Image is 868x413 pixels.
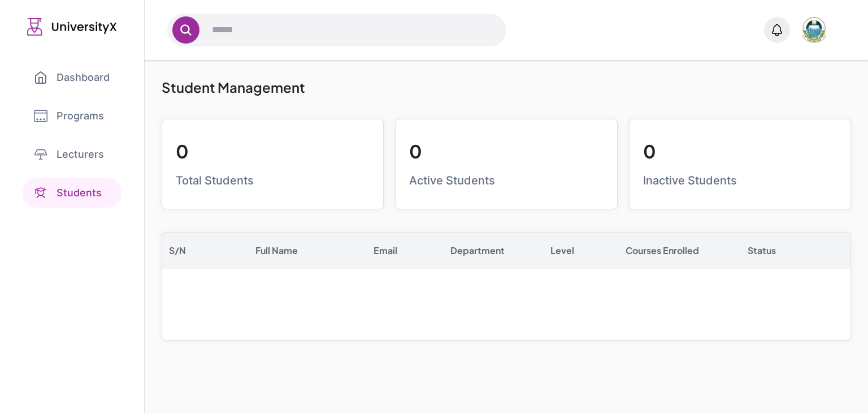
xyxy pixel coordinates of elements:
a: Lecturers [23,140,121,169]
p: Total Students [176,173,254,188]
th: Department [426,233,528,269]
th: Status [728,233,796,269]
p: 0 [409,140,422,162]
th: S/N [162,233,208,269]
a: Dashboard [23,63,121,92]
th: Email [345,233,427,269]
p: Inactive Students [643,173,737,188]
p: Active Students [409,173,495,188]
th: Courses Enrolled [597,233,728,269]
a: Students [23,178,121,208]
p: 0 [176,140,189,162]
a: Programs [23,101,121,131]
img: UniversityX [27,18,117,36]
th: Level [528,233,597,269]
h3: Student Management [162,78,850,96]
th: Full Name [209,233,345,269]
p: 0 [643,140,656,162]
